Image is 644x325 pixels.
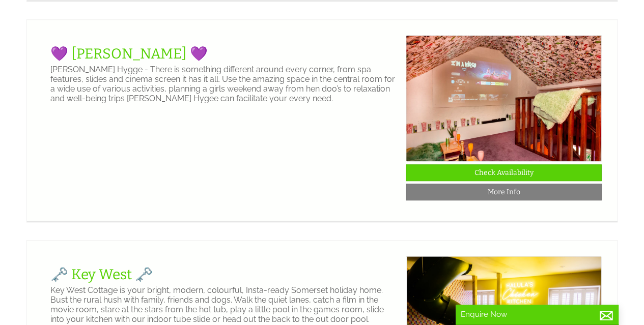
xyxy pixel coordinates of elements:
[406,184,602,200] a: More Info
[406,164,602,181] a: Check Availability
[50,285,398,324] p: Key West Cottage is your bright, modern, colourful, Insta-ready Somerset holiday home. Bust the r...
[50,266,153,283] a: 🗝️ Key West 🗝️
[461,310,613,319] p: Enquire Now
[50,65,398,103] p: [PERSON_NAME] Hygge - There is something different around every corner, from spa features, slides...
[50,45,208,62] a: 💜 [PERSON_NAME] 💜
[406,35,602,162] img: HYGGE_23-07-11_0041.original.JPG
